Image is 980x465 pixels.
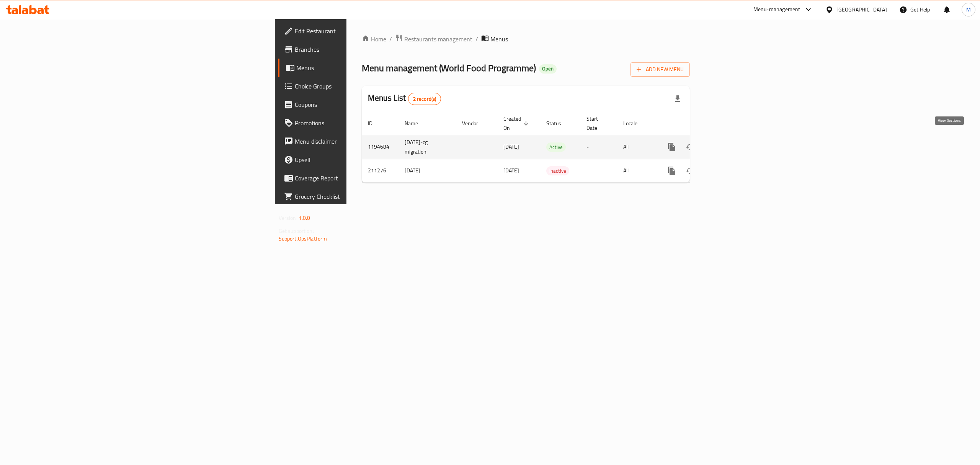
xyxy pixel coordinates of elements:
a: Coverage Report [278,169,439,187]
span: Name [405,119,428,128]
span: Promotions [295,118,433,128]
span: Created On [503,114,531,133]
span: M [966,5,971,14]
td: - [580,159,617,182]
li: / [475,34,478,44]
div: Menu-management [753,5,800,14]
span: ID [368,119,382,128]
td: All [617,135,657,159]
span: Status [546,119,571,128]
span: 1.0.0 [299,213,310,223]
h2: Menus List [368,92,441,105]
span: Locale [623,119,647,128]
span: Menus [296,63,433,72]
button: more [663,162,681,180]
span: Start Date [586,114,608,133]
nav: breadcrumb [362,34,690,44]
span: Coverage Report [295,174,433,183]
table: enhanced table [362,112,742,183]
div: [GEOGRAPHIC_DATA] [836,5,887,14]
span: Menus [490,34,508,44]
a: Menus [278,59,439,77]
div: Total records count [408,93,441,105]
span: Vendor [462,119,488,128]
span: Add New Menu [637,65,684,74]
div: Open [539,64,557,74]
span: Menu management ( World Food Programme ) [362,59,536,77]
span: Inactive [546,167,569,175]
span: Edit Restaurant [295,26,433,36]
div: Export file [668,90,687,108]
a: Support.OpsPlatform [279,234,327,244]
span: Upsell [295,155,433,164]
span: Open [539,65,557,72]
span: Grocery Checklist [295,192,433,201]
a: Choice Groups [278,77,439,95]
span: Get support on: [279,226,314,236]
span: Active [546,143,566,152]
td: - [580,135,617,159]
span: [DATE] [503,165,519,175]
a: Promotions [278,114,439,132]
th: Actions [657,112,742,135]
span: [DATE] [503,142,519,152]
span: Branches [295,45,433,54]
button: Change Status [681,162,699,180]
td: All [617,159,657,182]
a: Coupons [278,95,439,114]
span: 2 record(s) [408,95,441,103]
button: Add New Menu [630,62,690,77]
a: Grocery Checklist [278,187,439,206]
span: Version: [279,213,297,223]
a: Edit Restaurant [278,22,439,40]
a: Menu disclaimer [278,132,439,151]
a: Upsell [278,151,439,169]
span: Choice Groups [295,82,433,91]
button: Change Status [681,138,699,156]
a: Branches [278,40,439,59]
button: more [663,138,681,156]
span: Menu disclaimer [295,137,433,146]
span: Coupons [295,100,433,109]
